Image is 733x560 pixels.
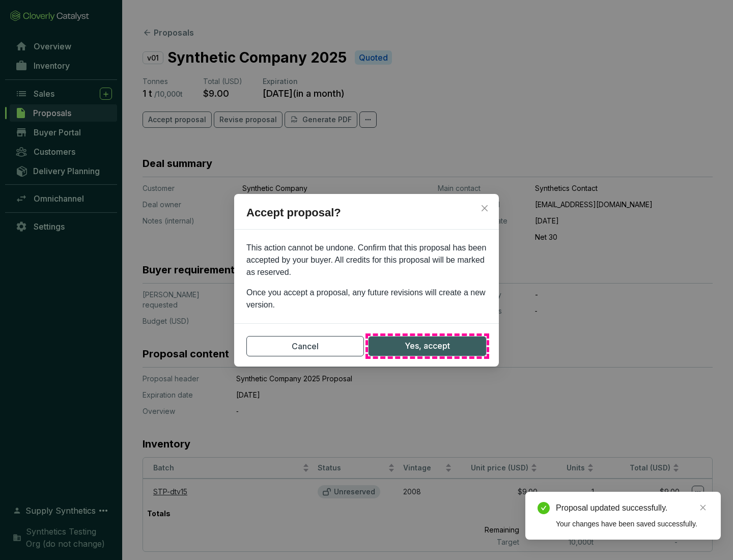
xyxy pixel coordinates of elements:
[556,502,709,514] div: Proposal updated successfully.
[697,502,709,513] a: Close
[556,518,709,529] div: Your changes have been saved successfully.
[481,204,489,212] span: close
[292,340,319,352] span: Cancel
[246,287,487,311] p: Once you accept a proposal, any future revisions will create a new version.
[246,242,487,278] p: This action cannot be undone. Confirm that this proposal has been accepted by your buyer. All cre...
[246,336,364,356] button: Cancel
[368,336,487,356] button: Yes, accept
[476,204,493,212] span: Close
[405,340,450,352] span: Yes, accept
[476,200,493,216] button: Close
[538,502,550,514] span: check-circle
[699,504,707,511] span: close
[234,204,499,230] h2: Accept proposal?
